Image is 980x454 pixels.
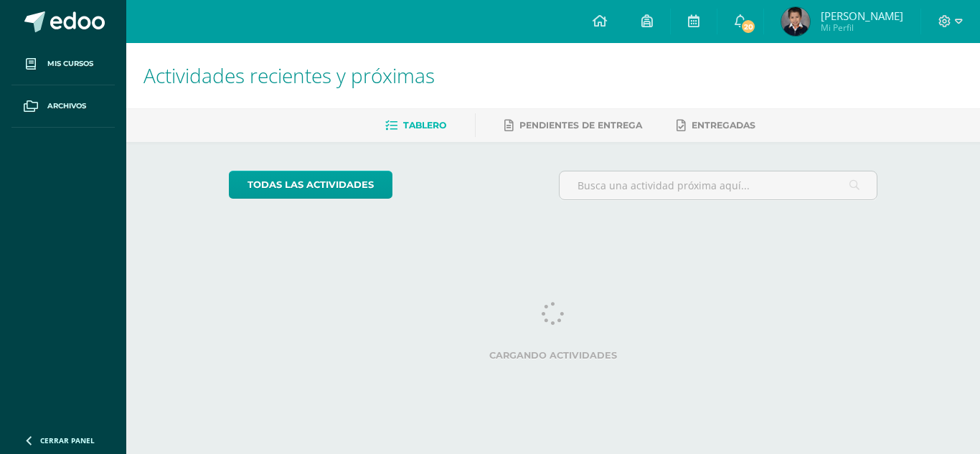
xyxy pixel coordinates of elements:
[229,171,392,199] a: todas las Actividades
[692,120,755,131] span: Entregadas
[143,62,435,89] span: Actividades recientes y próximas
[47,58,93,70] span: Mis cursos
[677,114,755,137] a: Entregadas
[560,171,877,199] input: Busca una actividad próxima aquí...
[781,7,810,36] img: d2edfafa488e6b550c49855d2c35ea74.png
[11,43,115,85] a: Mis cursos
[403,120,446,131] span: Tablero
[40,435,95,445] span: Cerrar panel
[519,120,642,131] span: Pendientes de entrega
[740,19,756,34] span: 20
[229,350,878,361] label: Cargando actividades
[821,22,903,34] span: Mi Perfil
[504,114,642,137] a: Pendientes de entrega
[47,100,86,112] span: Archivos
[385,114,446,137] a: Tablero
[11,85,115,128] a: Archivos
[821,9,903,23] span: [PERSON_NAME]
